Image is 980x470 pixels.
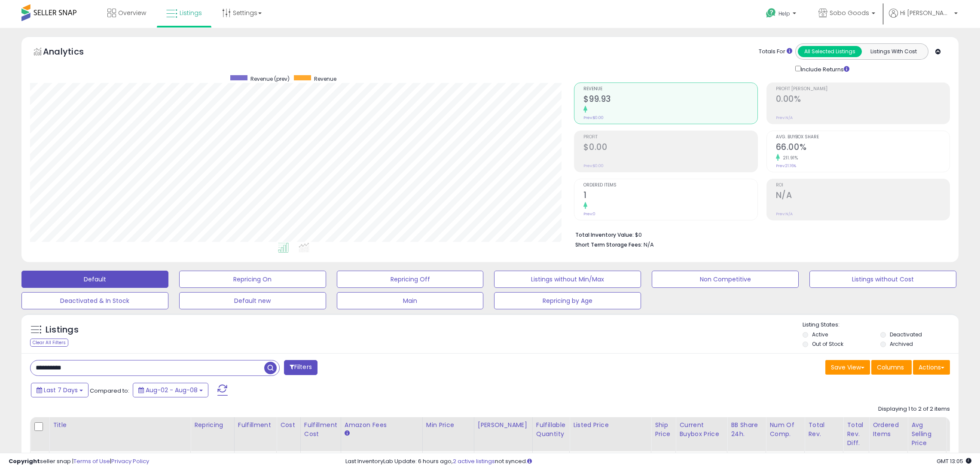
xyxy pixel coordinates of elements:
[575,231,634,238] b: Total Inventory Value:
[284,360,318,375] button: Filters
[871,360,912,375] button: Columns
[43,46,101,60] h5: Analytics
[583,211,595,217] small: Prev: 0
[179,271,326,288] button: Repricing On
[759,48,792,56] div: Totals For
[873,421,904,439] div: Ordered Items
[769,421,801,439] div: Num of Comp.
[652,271,799,288] button: Non Competitive
[889,9,958,28] a: Hi [PERSON_NAME]
[146,386,198,394] span: Aug-02 - Aug-08
[345,421,419,430] div: Amazon Fees
[583,115,604,120] small: Prev: $0.00
[789,64,860,74] div: Include Returns
[314,75,336,82] span: Revenue
[780,155,798,161] small: 211.91%
[812,340,843,348] label: Out of Stock
[9,457,40,465] strong: Copyright
[776,142,949,154] h2: 66.00%
[90,387,129,395] span: Compared to:
[53,421,187,430] div: Title
[583,87,757,92] span: Revenue
[766,8,776,18] i: Get Help
[575,241,642,248] b: Short Term Storage Fees:
[478,421,529,430] div: [PERSON_NAME]
[890,340,913,348] label: Archived
[731,421,762,439] div: BB Share 24h.
[803,321,959,329] p: Listing States:
[890,331,922,338] label: Deactivated
[30,339,68,347] div: Clear All Filters
[250,75,290,82] span: Revenue (prev)
[494,271,641,288] button: Listings without Min/Max
[877,363,904,372] span: Columns
[583,142,757,154] h2: $0.00
[655,421,672,439] div: Ship Price
[575,229,943,239] li: $0
[583,94,757,106] h2: $99.93
[825,360,870,375] button: Save View
[536,421,566,439] div: Fulfillable Quantity
[776,135,949,140] span: Avg. Buybox Share
[798,46,862,57] button: All Selected Listings
[111,457,149,465] a: Privacy Policy
[280,421,297,430] div: Cost
[776,94,949,106] h2: 0.00%
[345,430,350,437] small: Amazon Fees.
[809,271,956,288] button: Listings without Cost
[776,87,949,92] span: Profit [PERSON_NAME]
[179,292,326,309] button: Default new
[776,163,796,168] small: Prev: 21.16%
[776,190,949,202] h2: N/A
[847,421,865,448] div: Total Rev. Diff.
[46,324,79,336] h5: Listings
[583,135,757,140] span: Profit
[808,421,840,439] div: Total Rev.
[426,421,470,430] div: Min Price
[812,331,828,338] label: Active
[304,421,337,439] div: Fulfillment Cost
[453,457,495,465] a: 2 active listings
[337,271,484,288] button: Repricing Off
[937,457,971,465] span: 2025-08-17 13:05 GMT
[118,9,146,17] span: Overview
[133,383,208,397] button: Aug-02 - Aug-08
[679,421,724,439] div: Current Buybox Price
[337,292,484,309] button: Main
[44,386,78,394] span: Last 7 Days
[238,421,273,430] div: Fulfillment
[583,183,757,188] span: Ordered Items
[9,458,149,466] div: seller snap | |
[345,458,971,466] div: Last InventoryLab Update: 6 hours ago, not synced.
[73,457,110,465] a: Terms of Use
[861,46,925,57] button: Listings With Cost
[21,271,168,288] button: Default
[583,190,757,202] h2: 1
[878,405,950,413] div: Displaying 1 to 2 of 2 items
[583,163,604,168] small: Prev: $0.00
[494,292,641,309] button: Repricing by Age
[776,211,793,217] small: Prev: N/A
[911,421,943,448] div: Avg Selling Price
[776,183,949,188] span: ROI
[180,9,202,17] span: Listings
[779,10,790,17] span: Help
[830,9,869,17] span: Sobo Goods
[194,421,231,430] div: Repricing
[776,115,793,120] small: Prev: N/A
[21,292,168,309] button: Deactivated & In Stock
[31,383,89,397] button: Last 7 Days
[900,9,952,17] span: Hi [PERSON_NAME]
[644,241,654,249] span: N/A
[759,1,805,28] a: Help
[913,360,950,375] button: Actions
[573,421,647,430] div: Listed Price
